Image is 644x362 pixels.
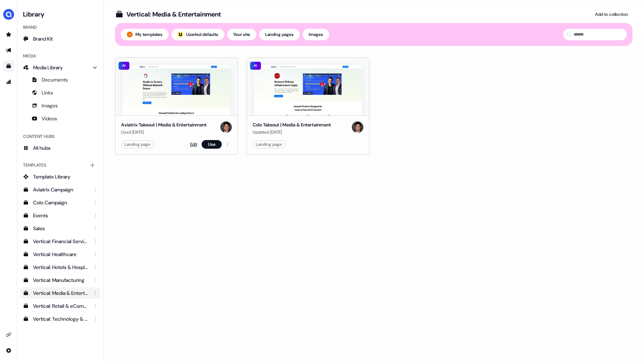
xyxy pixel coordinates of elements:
[33,289,89,297] div: Vertical: Media & Entertainment
[20,50,100,62] div: Media
[250,61,261,70] div: AI
[42,76,68,83] span: Documents
[227,29,256,40] button: Your site
[42,89,53,96] span: Links
[20,100,100,111] a: Images
[20,159,100,171] div: Templates
[591,9,632,20] button: Add to collection
[253,129,331,136] div: Updated [DATE]
[121,29,169,40] button: My templates
[20,171,100,182] a: Template Library
[33,173,70,180] span: Template Library
[126,10,221,19] div: Vertical: Media & Entertainment
[171,29,224,40] button: userled logo;Userled defaults
[20,287,100,299] a: Vertical: Media & Entertainment
[115,57,238,155] button: Aviatrix Takeout | Media & EntertainmentAIAviatrix Takeout | Media & EntertainmentUsed [DATE]Hugh...
[33,199,89,206] div: Colo Campaign
[20,74,100,85] a: Documents
[352,121,363,133] img: Hugh
[33,35,53,42] span: Brand Kit
[33,251,89,258] div: Vertical: Healthcare
[3,76,14,88] a: Go to attribution
[124,141,151,148] div: Landing page
[20,261,100,273] a: Vertical: Hotels & Hospitality
[33,238,89,245] div: Vertical: Financial Services
[3,345,14,356] a: Go to integrations
[33,277,89,284] div: Vertical: Manufacturing
[3,29,14,40] a: Go to prospects
[247,57,369,155] button: Colo Takeout | Media & EntertainmentAIColo Takeout | Media & EntertainmentUpdated [DATE]HughLandi...
[20,236,100,247] a: Vertical: Financial Services
[20,33,100,45] a: Brand Kit
[253,121,331,129] div: Colo Takeout | Media & Entertainment
[3,45,14,56] a: Go to outbound experience
[20,313,100,325] a: Vertical: Technology & Software
[127,32,133,37] img: Apoorva
[33,225,89,232] div: Sales
[202,140,222,149] button: Use
[20,87,100,98] a: Links
[3,329,14,340] a: Go to integrations
[42,115,57,122] span: Videos
[259,29,300,40] button: Landing pages
[33,315,89,322] div: Vertical: Technology & Software
[33,186,89,193] div: Aviatrix Campaign
[20,300,100,312] a: Vertical: Retail & eCommerce
[33,64,63,71] span: Media Library
[256,141,282,148] div: Landing page
[20,9,100,19] h3: Library
[20,274,100,286] a: Vertical: Manufacturing
[254,65,362,115] img: Colo Takeout | Media & Entertainment
[20,142,100,154] a: All hubs
[20,210,100,221] a: Events
[20,184,100,195] a: Aviatrix Campaign
[121,121,207,129] div: Aviatrix Takeout | Media & Entertainment
[20,62,100,73] a: Media Library
[121,129,207,136] div: Used [DATE]
[190,141,197,148] a: Edit
[20,249,100,260] a: Vertical: Healthcare
[42,102,58,109] span: Images
[220,121,232,133] img: Hugh
[3,60,14,72] a: Go to templates
[20,131,100,142] div: Content Hubs
[178,32,183,37] div: ;
[178,32,183,37] img: userled logo
[33,144,51,152] span: All hubs
[33,264,89,271] div: Vertical: Hotels & Hospitality
[33,212,89,219] div: Events
[20,197,100,208] a: Colo Campaign
[123,65,230,115] img: Aviatrix Takeout | Media & Entertainment
[303,29,329,40] button: Images
[20,113,100,124] a: Videos
[20,223,100,234] a: Sales
[33,302,89,310] div: Vertical: Retail & eCommerce
[20,22,100,33] div: Brand
[118,61,130,70] div: AI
